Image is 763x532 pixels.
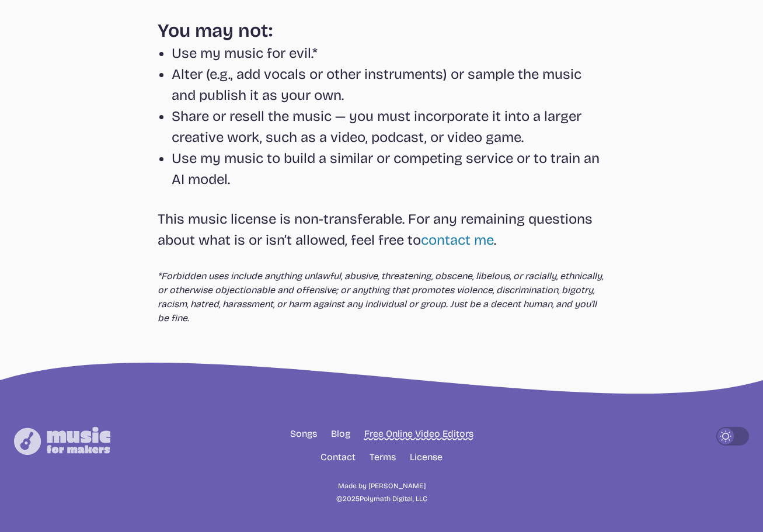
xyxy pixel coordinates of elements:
img: Music for Makers logo [14,427,110,455]
li: Share or resell the music — you must incorporate it into a larger creative work, such as a video,... [172,106,606,148]
a: Terms [370,450,396,464]
li: Use my music for evil.* [172,43,606,64]
a: Free Online Video Editors [364,427,473,441]
a: License [410,450,443,464]
span: © 2025 Polymath Digital, LLC [336,495,427,503]
h3: You may not: [158,20,606,42]
li: Use my music to build a similar or competing service or to train an AI model. [172,148,606,190]
a: contact me [421,232,494,248]
a: Songs [290,427,317,441]
a: Blog [331,427,350,441]
p: *Forbidden uses include anything unlawful, abusive, threatening, obscene, libelous, or racially, ... [158,269,606,325]
a: Made by [PERSON_NAME] [338,481,426,491]
p: This music license is non-transferable. For any remaining questions about what is or isn’t allowe... [158,208,606,251]
li: Alter (e.g., add vocals or other instruments) or sample the music and publish it as your own. [172,64,606,106]
a: Contact [320,450,356,464]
